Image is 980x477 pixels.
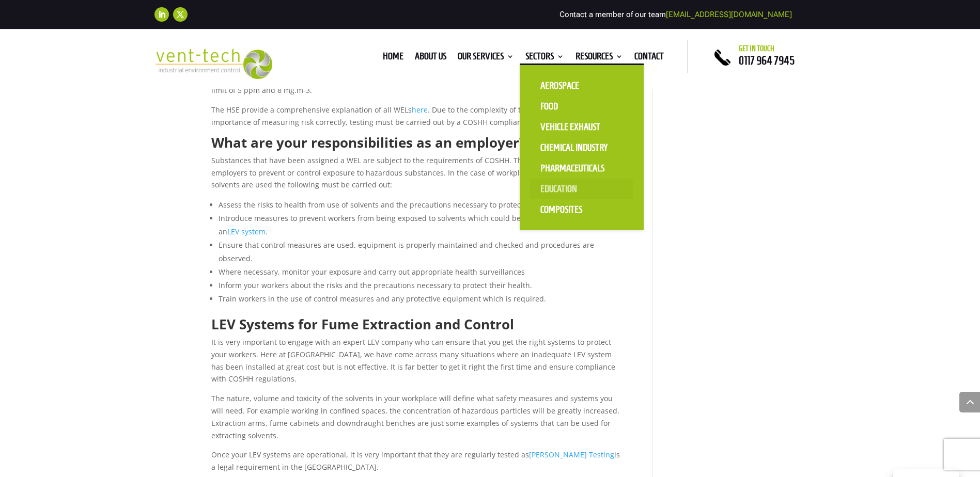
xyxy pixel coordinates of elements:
a: Follow on X [173,7,188,22]
a: LEV system [227,227,266,236]
li: Inform your workers about the risks and the precautions necessary to protect their health. [219,279,622,292]
span: Get in touch [739,44,774,53]
li: Where necessary, monitor your exposure and carry out appropriate health surveillances [219,265,622,279]
a: Follow on LinkedIn [154,7,169,22]
p: Substances that have been assigned a WEL are subject to the requirements of COSHH. These regulati... [211,154,622,198]
a: Home [383,53,403,64]
a: About us [415,53,446,64]
p: The nature, volume and toxicity of the solvents in your workplace will define what safety measure... [211,392,622,449]
a: [PERSON_NAME] Testing [529,450,614,459]
a: Composites [530,199,633,220]
p: The HSE provide a comprehensive explanation of all WELs . Due to the complexity of these exposure... [211,104,622,136]
img: 2023-09-27T08_35_16.549ZVENT-TECH---Clear-background [154,49,273,79]
a: Contact [634,53,664,64]
strong: What are your responsibilities as an employer? [211,133,525,152]
a: Chemical Industry [530,137,633,158]
a: Our Services [458,53,514,64]
a: Education [530,179,633,199]
a: Pharmaceuticals [530,158,633,179]
a: here [412,105,428,115]
a: Aerospace [530,75,633,96]
a: 0117 964 7945 [739,54,795,67]
a: [EMAIL_ADDRESS][DOMAIN_NAME] [666,10,792,19]
p: It is very important to engage with an expert LEV company who can ensure that you get the right s... [211,336,622,392]
a: Food [530,96,633,117]
span: Contact a member of our team [559,10,792,19]
strong: LEV Systems for Fume Extraction and Control [211,315,514,333]
li: Introduce measures to prevent workers from being exposed to solvents which could be wearable equi... [219,212,622,239]
a: Vehicle Exhaust [530,117,633,137]
li: Ensure that control measures are used, equipment is properly maintained and checked and procedure... [219,239,622,265]
a: Resources [575,53,623,64]
a: Sectors [525,53,564,64]
li: Assess the risks to health from use of solvents and the precautions necessary to protect it. [219,198,622,212]
li: Train workers in the use of control measures and any protective equipment which is required. [219,292,622,306]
